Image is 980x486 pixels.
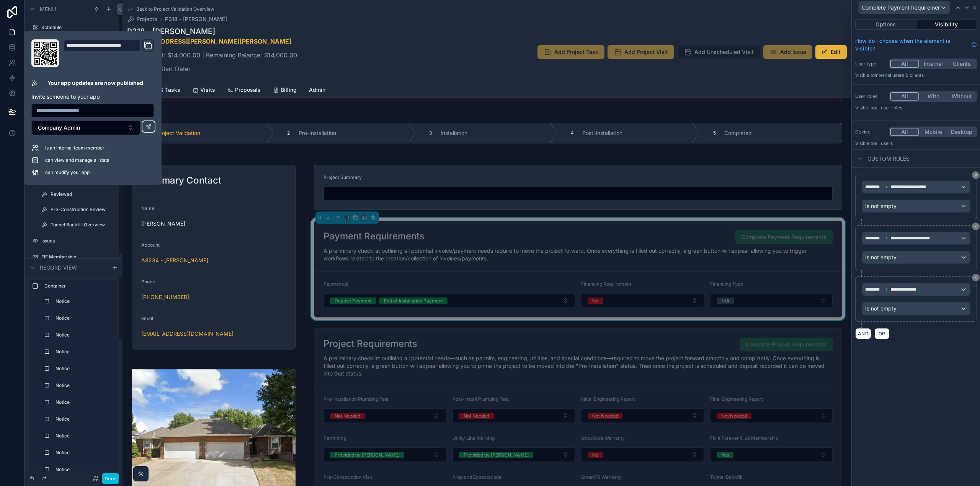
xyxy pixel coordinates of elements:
[56,382,110,388] label: Notice
[51,191,113,197] label: Reviewed
[858,1,950,14] button: Complete Payment Requirements
[335,297,372,304] div: Deposit Payment
[157,83,180,98] a: Tasks
[45,145,105,151] span: is an internal team member
[330,297,376,304] button: Unselect DEPOSIT_PAYMENT
[875,72,924,78] span: Internal users & clients
[40,5,56,13] span: Menu
[815,45,847,59] button: Edit
[855,72,977,78] p: Visible to
[919,128,947,136] button: Mobile
[592,297,598,304] div: No
[45,157,109,163] span: can view and manage all data
[40,263,77,271] span: Record view
[855,93,886,99] label: User roles
[855,37,968,52] span: How do I choose when the element is visible?
[51,206,113,213] label: Pre-Construction Review
[875,105,902,111] span: All user roles
[865,202,897,210] span: Is not empty
[867,155,910,163] span: Custom rules
[44,283,112,289] label: Container
[721,297,730,304] div: N/A
[323,293,575,308] button: Select Button
[235,86,261,94] span: Proposals
[862,200,970,213] button: Is not empty
[862,302,970,315] button: Is not empty
[45,169,90,176] span: can modify your app
[581,293,704,308] button: Select Button
[47,79,143,87] p: Your app updates are now published
[127,50,297,60] p: Project Total: $14,000.00 | Remaining Balance: $14,000.00
[56,433,110,439] label: Notice
[136,6,214,12] span: Back to Project Validation Overview
[947,92,976,101] button: Without
[862,251,970,264] button: Is not empty
[31,120,140,135] button: Select Button
[855,37,977,52] a: How do I choose when the element is visible?
[865,254,897,261] span: Is not empty
[862,4,940,11] span: Complete Payment Requirements
[56,349,110,355] label: Notice
[165,15,227,23] a: P318 - [PERSON_NAME]
[24,276,122,471] div: scrollable content
[127,6,214,12] a: Back to Project Validation Overview
[127,37,291,45] a: [STREET_ADDRESS][PERSON_NAME][PERSON_NAME]
[56,399,110,405] label: Notice
[309,83,325,98] a: Admin
[273,83,297,98] a: Billing
[875,140,893,146] span: all users
[855,129,886,135] label: Device
[947,60,976,68] button: Clients
[127,26,297,37] h1: P318 - [PERSON_NAME]
[379,297,448,304] button: Unselect END_OF_INSTALLATION_PAYMENT
[384,297,443,304] div: End of Installation Payment
[64,39,154,67] div: Domain and Custom Link
[136,15,157,23] span: Projects
[41,238,113,244] a: Issues
[56,366,110,372] label: Notice
[227,83,261,98] a: Proposals
[855,140,977,146] p: Visible to
[855,61,886,67] label: User type
[51,222,113,228] label: Tunnel Backfill Overview
[890,128,919,136] button: All
[855,19,916,30] button: Options
[102,473,119,484] button: Done
[56,450,110,456] label: Notice
[323,247,807,262] span: A preliminary checklist outlining all potential invoice/payment needs require to move the project...
[127,64,297,73] p: Installation Start Date:
[56,315,110,321] label: Notice
[919,92,947,101] button: With
[41,254,113,260] label: FIF Membership
[710,281,743,287] span: Financing Type
[193,83,215,98] a: Visits
[855,105,977,111] p: Visible to
[877,331,887,336] span: OR
[41,24,113,31] label: Schedule
[56,466,110,473] label: Notice
[281,86,297,94] span: Billing
[56,298,110,304] label: Notice
[916,19,977,30] button: Visibility
[581,281,631,287] span: Financing Requirement
[865,305,897,312] span: Is not empty
[323,281,348,287] span: Payment(s)
[890,92,919,101] button: All
[874,328,890,339] button: OR
[947,128,976,136] button: Desktop
[31,93,154,101] p: Invite someone to your app
[200,86,215,94] span: Visits
[710,293,833,308] button: Select Button
[56,332,110,338] label: Notice
[56,416,110,422] label: Notice
[919,60,947,68] button: Internal
[309,86,325,94] span: Admin
[127,15,157,23] a: Projects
